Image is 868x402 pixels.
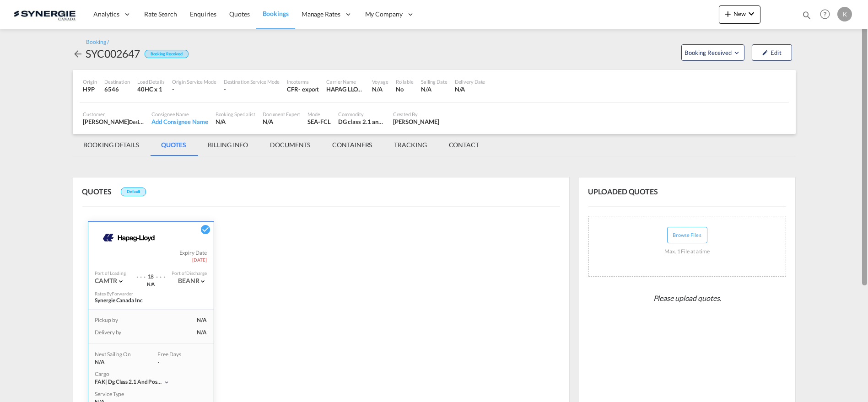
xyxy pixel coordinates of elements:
[455,85,485,93] div: N/A
[393,118,439,126] div: Karen Mercier
[216,118,255,126] div: N/A
[95,351,144,359] div: Next Sailing On
[95,270,126,276] div: Port of Loading
[719,5,760,24] button: icon-plus 400-fgNewicon-chevron-down
[263,118,301,126] div: N/A
[197,329,207,337] div: N/A
[837,7,852,21] div: K
[137,78,165,85] div: Load Details
[393,111,439,118] div: Created By
[146,268,156,281] div: Transit Time 18
[172,85,216,93] div: -
[664,243,710,260] div: Max. 1 File at a time
[438,134,490,156] md-tab-item: CONTACT
[112,291,133,296] span: Forwarder
[326,78,365,85] div: Carrier Name
[746,8,757,19] md-icon: icon-chevron-down
[104,85,130,93] div: 6546
[95,297,187,305] div: Synergie Canada Inc
[82,187,119,196] span: QUOTES
[588,187,665,197] span: UPLOADED QUOTES
[95,316,118,324] div: Pickup by
[338,118,386,126] div: DG class 2.1 and possibly 2.2,,UN is 1950
[396,78,414,85] div: Rollable
[752,44,792,61] button: icon-pencilEdit
[802,10,812,24] div: icon-magnify
[73,48,84,59] md-icon: icon-arrow-left
[104,78,130,85] div: Destination
[722,8,733,19] md-icon: icon-plus 400-fg
[164,379,170,386] md-icon: icon-chevron-down
[372,85,388,93] div: N/A
[455,78,485,85] div: Delivery Date
[95,329,122,337] div: Delivery by
[121,188,146,196] div: Default
[650,289,725,307] span: Please upload quotes.
[152,111,208,118] div: Consignee Name
[95,359,144,366] div: N/A
[229,10,249,18] span: Quotes
[307,111,330,118] div: Mode
[383,134,437,156] md-tab-item: TRACKING
[263,111,301,118] div: Document Expert
[298,85,319,93] div: - export
[152,118,208,126] div: Add Consignee Name
[129,118,162,125] span: Designme Hair
[263,10,289,17] span: Bookings
[136,268,146,281] div: . . .
[95,391,132,398] div: Service Type
[197,134,259,156] md-tab-item: BILLING INFO
[93,10,119,19] span: Analytics
[817,6,837,23] div: Help
[802,10,812,20] md-icon: icon-magnify
[365,10,403,19] span: My Company
[144,10,177,18] span: Rate Search
[156,268,165,281] div: . . .
[681,44,744,61] button: Open demo menu
[192,257,206,263] span: [DATE]
[83,111,145,118] div: Customer
[199,277,207,284] span: Port of DischargeBEANR Delivery6546
[73,134,151,156] md-tab-item: BOOKING DETAILS
[145,50,189,59] div: Booking Received
[179,249,207,257] span: Expiry Date
[259,134,321,156] md-tab-item: DOCUMENTS
[190,10,216,18] span: Enquiries
[199,278,207,285] md-icon: icon-chevron-down
[287,78,319,85] div: Incoterms
[158,359,194,366] div: -
[83,85,97,93] div: H9P
[421,78,447,85] div: Sailing Date
[307,118,330,126] div: SEA-FCL
[117,278,124,285] md-icon: icon-chevron-down
[95,276,125,285] div: CAMTR
[685,48,733,57] span: Booking Received
[95,370,207,378] div: Cargo
[95,226,167,249] img: HAPAG LLOYD
[224,78,280,85] div: Destination Service Mode
[817,6,833,22] span: Help
[137,85,165,93] div: 40HC x 1
[172,270,206,276] div: Port of Discharge
[224,85,280,93] div: -
[130,281,172,287] div: via Port Not Available
[105,378,107,385] span: |
[302,10,340,19] span: Manage Rates
[197,316,207,324] div: N/A
[73,134,490,156] md-pagination-wrapper: Use the left and right arrow keys to navigate between tabs
[14,4,75,25] img: 1f56c880d42311ef80fc7dca854c8e59.png
[86,38,109,46] div: Booking /
[667,227,707,243] button: Browse Files
[117,277,124,284] span: Pickup H9P Port of LoadingCAMTR
[95,378,164,386] div: dg class 2.1 and possibly 2.2,
[95,378,108,385] span: FAK
[722,10,757,17] span: New
[216,111,255,118] div: Booking Specialist
[86,46,140,61] div: SYC002647
[762,49,768,56] md-icon: icon-pencil
[287,85,298,93] div: CFR
[73,46,86,61] div: icon-arrow-left
[200,224,211,235] md-icon: icon-checkbox-marked-circle
[421,85,447,93] div: N/A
